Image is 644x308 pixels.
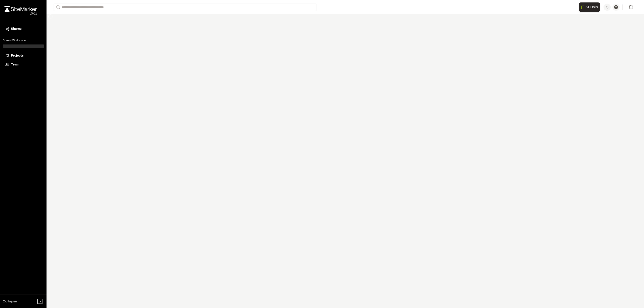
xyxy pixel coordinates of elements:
[3,299,17,304] span: Collapse
[5,53,41,58] a: Projects
[3,39,44,43] p: Current Workspace
[5,27,41,32] a: Shares
[579,2,602,12] div: Open AI Assistant
[5,62,41,67] a: Team
[54,4,62,11] button: Search
[11,53,23,58] span: Projects
[579,2,600,12] button: Open AI Assistant
[4,6,37,12] img: rebrand.png
[11,62,19,67] span: Team
[585,4,598,10] span: AI Help
[4,12,37,16] div: Oh geez...please don't...
[11,27,21,32] span: Shares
